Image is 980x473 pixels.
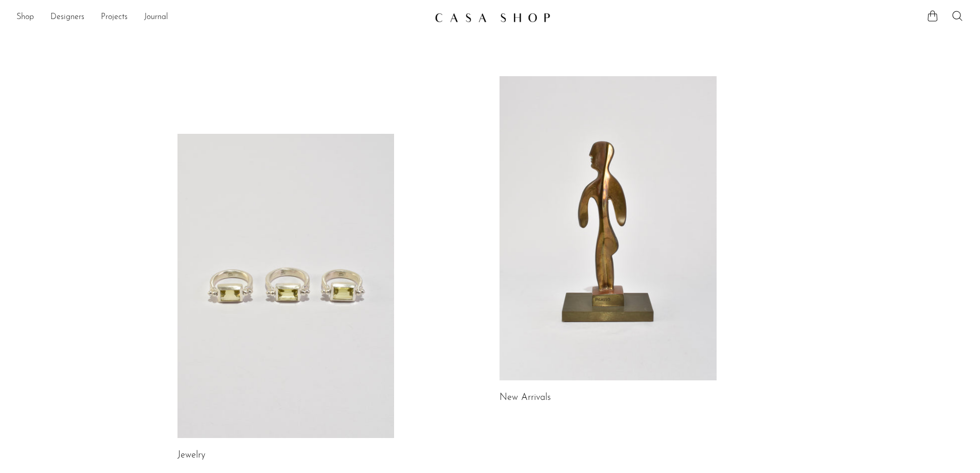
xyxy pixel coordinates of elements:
[177,451,205,460] a: Jewelry
[16,9,426,26] ul: NEW HEADER MENU
[101,11,128,24] a: Projects
[16,9,426,26] nav: Desktop navigation
[500,393,551,402] a: New Arrivals
[16,11,34,24] a: Shop
[144,11,168,24] a: Journal
[50,11,84,24] a: Designers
